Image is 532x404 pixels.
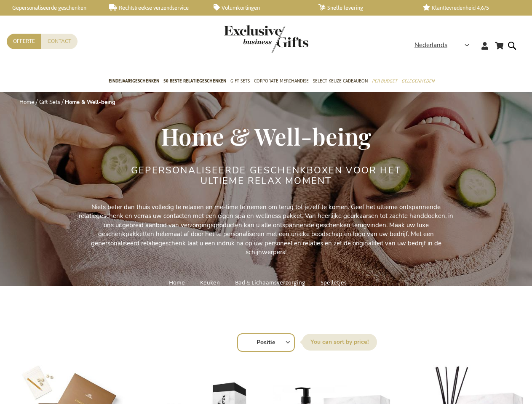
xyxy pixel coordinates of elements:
span: Corporate Merchandise [254,77,309,85]
span: Gelegenheden [401,77,434,85]
h2: Gepersonaliseerde geschenkboxen voor het ultieme relax moment [108,165,424,186]
span: Per Budget [372,77,397,85]
a: Gift Sets [230,71,250,92]
a: Offerte [7,34,41,49]
a: Volumkortingen [214,4,305,11]
a: Contact [41,34,78,49]
a: Spelletjes [321,277,347,288]
a: Klanttevredenheid 4,6/5 [423,4,514,11]
a: Keuken [200,277,220,288]
span: Home & Well-being [161,120,371,151]
span: 50 beste relatiegeschenken [163,77,226,85]
a: Home [169,277,185,288]
strong: Home & Well-being [65,98,115,106]
label: Sorteer op [302,334,377,351]
a: store logo [224,25,266,53]
span: Nederlands [414,40,447,50]
a: Bad & Lichaamsverzorging [235,277,305,288]
a: Home [19,98,34,106]
span: Gift Sets [230,77,250,85]
p: Niets beter dan thuis volledig te relaxen en me-time te nemen om terug tot jezelf te komen. Geef ... [77,203,456,257]
a: Corporate Merchandise [254,71,309,92]
a: Eindejaarsgeschenken [109,71,159,92]
a: 50 beste relatiegeschenken [163,71,226,92]
a: Gift Sets [39,98,60,106]
a: Select Keuze Cadeaubon [313,71,368,92]
img: Exclusive Business gifts logo [224,25,308,53]
a: Gepersonaliseerde geschenken [4,4,96,11]
span: Eindejaarsgeschenken [109,77,159,85]
a: Snelle levering [318,4,410,11]
a: Gelegenheden [401,71,434,92]
span: Select Keuze Cadeaubon [313,77,368,85]
a: Per Budget [372,71,397,92]
a: Rechtstreekse verzendservice [109,4,201,11]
